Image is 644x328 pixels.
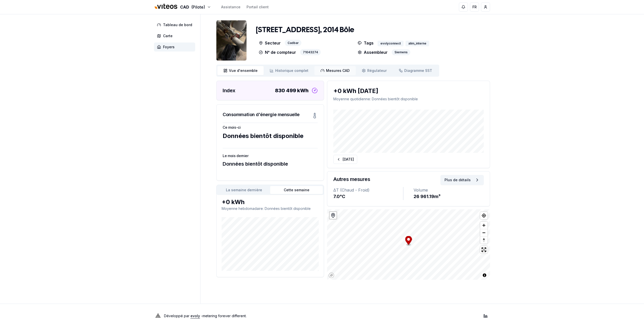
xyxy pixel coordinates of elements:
[190,314,200,318] a: evoly
[329,272,334,278] a: Mapbox homepage
[223,153,318,158] h3: Le mois dernier
[480,229,488,236] button: Zoom out
[180,4,189,10] span: CAD
[480,222,488,229] button: Zoom in
[333,87,484,95] div: +0 kWh [DATE]
[164,312,247,319] p: Développé par - metering forever different .
[358,40,374,46] p: Tags
[300,49,321,55] div: 71043274
[154,42,197,52] a: Foyers
[333,176,370,183] h3: Autres mesures
[356,66,393,75] a: Régulateur
[327,209,490,280] canvas: Map
[154,1,178,13] img: Viteos - CAD Logo
[221,5,240,10] a: Assistance
[217,66,264,75] a: Vue d'ensemble
[333,97,484,102] p: Moyenne quotidienne : Données bientôt disponible
[393,66,438,75] a: Diagramme SST
[270,186,323,194] button: Cette semaine
[314,66,356,75] a: Mesures CAD
[480,246,488,253] button: Enter fullscreen
[223,132,318,140] div: Données bientôt disponible
[470,3,479,12] button: FR
[154,31,197,40] a: Carte
[472,5,477,10] span: FR
[229,68,258,73] span: Vue d'ensemble
[275,87,309,94] div: 830 499 kWh
[216,20,247,61] img: unit Image
[256,26,354,35] h1: [STREET_ADDRESS], 2014 Bôle
[264,66,314,75] a: Historique complet
[367,68,387,73] span: Régulateur
[154,2,211,13] button: CAD(Pilote)
[223,125,318,130] h3: Ce mois-ci
[223,111,300,118] h3: Consommation d'énergie mensuelle
[405,236,412,246] div: Map marker
[333,155,357,164] button: [DATE]
[404,68,432,73] span: Diagramme SST
[191,4,205,10] span: (Pilote)
[414,193,484,200] div: 26 961.19 m³
[259,49,296,55] p: N° de compteur
[154,20,197,29] a: Tableau de bord
[163,22,192,27] span: Tableau de bord
[440,175,484,185] button: Plus de détails
[222,206,319,211] p: Moyenne hebdomadaire : Données bientôt disponible
[222,198,319,206] div: +0 kWh
[480,212,488,219] button: Find my location
[378,41,404,46] div: evolyconnect
[358,49,388,55] p: Assembleur
[414,187,484,193] div: Volume
[333,187,403,193] div: ΔT (Chaud - Froid)
[285,40,301,46] div: Cadbar
[481,272,488,278] button: Toggle attribution
[154,312,162,320] img: Evoly Logo
[223,160,318,167] div: Données bientôt disponible
[218,186,270,194] button: La semaine dernière
[406,41,429,46] div: alim_interne
[163,44,175,50] span: Foyers
[275,68,308,73] span: Historique complet
[259,40,281,46] p: Secteur
[326,68,350,73] span: Mesures CAD
[247,5,269,10] a: Portail client
[392,49,410,55] div: Siemens
[223,87,235,94] h3: Index
[333,193,403,200] div: 7.0 °C
[480,236,488,244] button: Reset bearing to north
[163,33,173,38] span: Carte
